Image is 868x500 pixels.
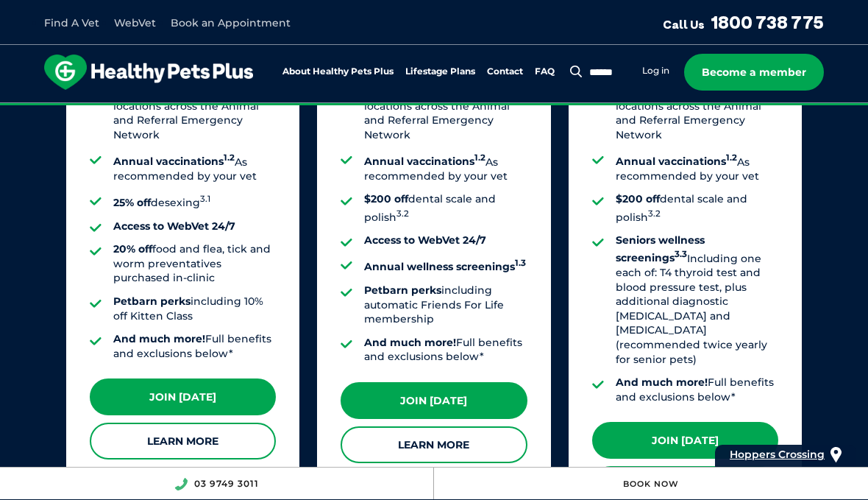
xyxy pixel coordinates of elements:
strong: Petbarn perks [364,284,441,297]
strong: Annual vaccinations [113,155,235,168]
sup: 3.2 [648,208,661,219]
sup: 1.2 [474,153,485,163]
a: Join [DATE] [90,378,276,415]
strong: Annual vaccinations [364,155,485,168]
a: Call Us1800 738 775 [663,11,824,33]
li: including automatic Friends For Life membership [364,284,527,327]
strong: Annual wellness screenings [364,260,526,273]
li: including 10% off Kitten Class [113,295,276,323]
strong: And much more! [616,376,708,389]
sup: 3.2 [396,208,409,219]
strong: Annual vaccinations [616,155,737,168]
strong: $200 off [616,192,660,205]
strong: Seniors wellness screenings [616,233,705,264]
strong: 25% off [113,196,151,209]
li: Full benefits and exclusions below* [616,376,778,404]
a: WebVet [114,16,156,29]
a: Hoppers Crossing [730,445,825,465]
strong: 20% off [113,242,152,256]
a: Book an Appointment [171,16,291,29]
strong: $200 off [364,192,408,205]
sup: 1.2 [726,153,737,163]
strong: Petbarn perks [113,295,191,308]
li: Including one each of: T4 thyroid test and blood pressure test, plus additional diagnostic [MEDIC... [616,233,778,367]
li: food and flea, tick and worm preventatives purchased in-clinic [113,242,276,286]
strong: And much more! [113,332,205,345]
li: As recommended by your vet [616,152,778,184]
a: Learn More [90,423,276,459]
a: Log in [642,65,669,77]
li: Full benefits and exclusions below* [364,336,527,365]
li: dental scale and polish [616,192,778,225]
sup: 3.3 [675,250,687,260]
sup: 1.3 [515,258,526,269]
button: Search [567,64,586,79]
img: location_phone.svg [174,478,188,490]
li: desexing [113,192,276,210]
a: Learn More [341,426,527,463]
img: location_pin.svg [830,447,842,463]
img: hpp-logo [44,54,253,90]
li: dental scale and polish [364,192,527,225]
a: Lifestage Plans [405,67,475,77]
a: 03 9749 3011 [194,478,259,489]
li: As recommended by your vet [364,152,527,184]
strong: Access to WebVet 24/7 [364,233,486,247]
a: Find A Vet [44,16,99,29]
a: Contact [487,67,523,77]
a: Join [DATE] [341,382,527,419]
a: Book Now [623,479,679,489]
li: As recommended by your vet [113,152,276,184]
a: FAQ [535,67,555,77]
a: Become a member [684,54,824,91]
sup: 1.2 [224,153,235,163]
strong: And much more! [364,336,456,349]
span: Call Us [663,17,705,32]
strong: Access to WebVet 24/7 [113,219,235,233]
sup: 3.1 [200,194,210,204]
li: Full benefits and exclusions below* [113,332,276,361]
span: Proactive, preventative wellness program designed to keep your pet healthier and happier for longer [160,103,709,116]
a: About Healthy Pets Plus [282,67,394,77]
span: Hoppers Crossing [730,448,825,461]
a: Join [DATE] [592,422,778,459]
